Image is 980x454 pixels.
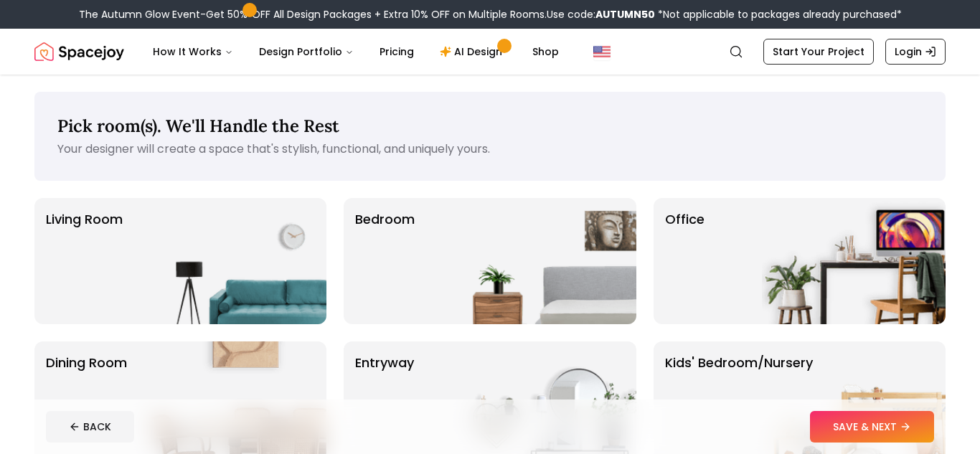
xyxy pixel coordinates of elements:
[763,39,874,65] a: Start Your Project
[57,115,339,137] span: Pick room(s). We'll Handle the Rest
[141,37,245,66] button: How It Works
[521,37,570,66] a: Shop
[885,39,946,65] a: Login
[810,411,934,443] button: SAVE & NEXT
[34,37,124,66] a: Spacejoy
[428,37,518,66] a: AI Design
[762,198,946,324] img: Office
[547,7,655,22] span: Use code:
[46,209,123,313] p: Living Room
[143,198,326,324] img: Living Room
[665,209,705,313] p: Office
[453,198,636,324] img: Bedroom
[34,29,946,75] nav: Global
[34,37,124,66] img: Spacejoy Logo
[79,7,902,22] div: The Autumn Glow Event-Get 50% OFF All Design Packages + Extra 10% OFF on Multiple Rooms.
[57,141,923,158] p: Your designer will create a space that's stylish, functional, and uniquely yours.
[595,7,655,22] b: AUTUMN50
[655,7,902,22] span: *Not applicable to packages already purchased*
[46,411,134,443] button: BACK
[355,209,415,313] p: Bedroom
[368,37,425,66] a: Pricing
[593,43,611,60] img: United States
[141,37,570,66] nav: Main
[248,37,365,66] button: Design Portfolio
